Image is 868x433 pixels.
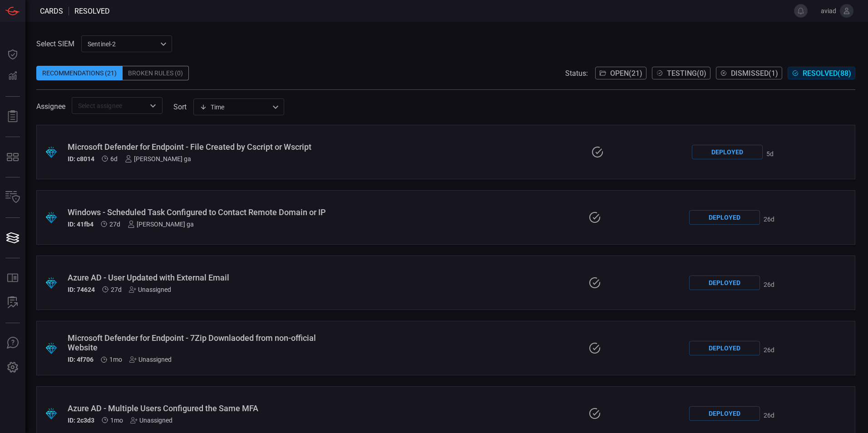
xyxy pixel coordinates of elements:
label: sort [173,103,187,111]
span: Jul 29, 2025 9:45 AM [764,216,774,223]
span: Jul 29, 2025 5:27 PM [764,412,774,419]
h5: ID: c8014 [68,155,94,162]
button: Dismissed(1) [716,67,782,79]
div: Deployed [689,210,760,225]
div: Microsoft Defender for Endpoint - 7Zip Downlaoded from non-official Website [68,333,346,352]
div: Azure AD - Multiple Users Configured the Same MFA [68,403,346,413]
button: Ask Us A Question [2,332,24,354]
h5: ID: 41fb4 [68,221,94,228]
button: Cards [2,227,24,249]
button: Inventory [2,187,24,208]
span: Resolved ( 88 ) [803,69,851,78]
span: Assignee [36,102,65,111]
div: Recommendations (21) [36,66,123,80]
button: Testing(0) [652,67,710,79]
span: resolved [74,7,110,15]
input: Select assignee [74,100,145,111]
button: Detections [2,65,24,87]
button: MITRE - Detection Posture [2,146,24,168]
button: Preferences [2,357,24,379]
span: Jul 29, 2025 6:43 PM [764,346,774,354]
div: Microsoft Defender for Endpoint - File Created by Cscript or Wscript [68,142,348,152]
h5: ID: 2c3d3 [68,417,94,424]
div: Unassigned [129,286,171,293]
span: Aug 18, 2025 6:50 PM [110,155,118,162]
button: Open [147,99,159,112]
span: Jul 28, 2025 5:35 PM [111,286,122,293]
div: [PERSON_NAME] ga [128,221,194,228]
div: Deployed [692,145,763,159]
button: Reports [2,106,24,128]
span: Status: [565,69,588,78]
button: Open(21) [595,67,646,79]
span: Jul 29, 2025 7:45 PM [764,281,774,288]
span: Dismissed ( 1 ) [731,69,778,78]
label: Select SIEM [36,39,74,48]
div: Deployed [689,341,760,355]
span: Open ( 21 ) [610,69,642,78]
span: aviad [811,7,836,15]
div: Unassigned [129,356,172,363]
button: Resolved(88) [788,67,855,79]
div: [PERSON_NAME] ga [125,155,191,162]
div: Broken Rules (0) [123,66,189,80]
div: Time [200,103,270,112]
span: Jul 21, 2025 4:04 PM [109,356,122,363]
button: ALERT ANALYSIS [2,292,24,314]
h5: ID: 74624 [68,286,95,293]
h5: ID: 4f706 [68,356,94,363]
span: Aug 19, 2025 11:37 AM [766,150,774,157]
button: Dashboard [2,44,24,65]
span: Jul 15, 2025 5:51 PM [110,417,123,424]
div: Azure AD - User Updated with External Email [68,273,346,282]
div: Unassigned [130,417,173,424]
div: Deployed [689,276,760,290]
button: Rule Catalog [2,267,24,289]
span: Testing ( 0 ) [667,69,706,78]
div: Deployed [689,406,760,421]
p: sentinel-2 [88,39,158,49]
span: Cards [40,7,63,15]
div: Windows - Scheduled Task Configured to Contact Remote Domain or IP [68,207,346,217]
span: Jul 28, 2025 5:36 PM [109,221,120,228]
